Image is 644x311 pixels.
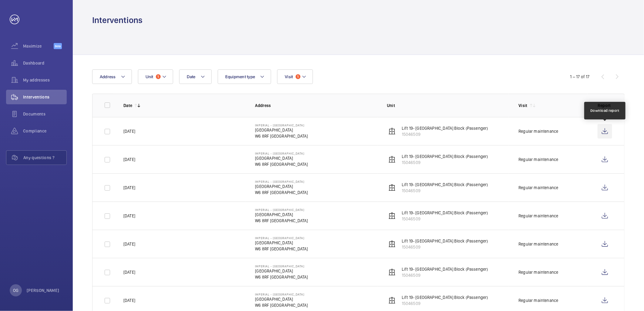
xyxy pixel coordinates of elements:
p: Imperial - [GEOGRAPHIC_DATA] [255,208,308,212]
img: elevator.svg [388,240,396,248]
p: [GEOGRAPHIC_DATA] [255,127,308,133]
span: 1 [156,74,161,79]
div: Regular maintenance [518,156,558,162]
p: Lift 19- [GEOGRAPHIC_DATA] Block (Passenger) [402,266,488,272]
p: W6 8RF [GEOGRAPHIC_DATA] [255,133,308,139]
p: Imperial - [GEOGRAPHIC_DATA] [255,293,308,296]
p: W6 8RF [GEOGRAPHIC_DATA] [255,189,308,196]
button: Address [92,69,132,84]
div: Regular maintenance [518,269,558,275]
p: [DATE] [123,213,135,219]
p: W6 8RF [GEOGRAPHIC_DATA] [255,161,308,167]
p: [DATE] [123,156,135,162]
p: 15046509 [402,216,488,222]
p: Lift 19- [GEOGRAPHIC_DATA] Block (Passenger) [402,294,488,300]
p: 15046509 [402,300,488,306]
p: Imperial - [GEOGRAPHIC_DATA] [255,180,308,183]
p: W6 8RF [GEOGRAPHIC_DATA] [255,218,308,224]
p: Visit [518,102,528,109]
p: [PERSON_NAME] [27,287,59,293]
div: Regular maintenance [518,241,558,247]
span: Equipment type [225,74,255,79]
p: [GEOGRAPHIC_DATA] [255,240,308,246]
p: Imperial - [GEOGRAPHIC_DATA] [255,236,308,240]
p: Lift 19- [GEOGRAPHIC_DATA] Block (Passenger) [402,182,488,188]
p: W6 8RF [GEOGRAPHIC_DATA] [255,246,308,252]
p: [GEOGRAPHIC_DATA] [255,155,308,161]
p: [DATE] [123,269,135,275]
img: elevator.svg [388,156,396,163]
span: Any questions ? [23,155,66,161]
span: Unit [146,74,153,79]
p: 15046509 [402,272,488,278]
p: W6 8RF [GEOGRAPHIC_DATA] [255,302,308,308]
span: Dashboard [23,60,67,66]
p: Imperial - [GEOGRAPHIC_DATA] [255,264,308,268]
span: Interventions [23,94,67,100]
p: Lift 19- [GEOGRAPHIC_DATA] Block (Passenger) [402,153,488,159]
p: [DATE] [123,297,135,303]
p: [GEOGRAPHIC_DATA] [255,183,308,189]
p: 15046509 [402,244,488,250]
p: W6 8RF [GEOGRAPHIC_DATA] [255,274,308,280]
button: Unit1 [138,69,173,84]
p: Lift 19- [GEOGRAPHIC_DATA] Block (Passenger) [402,210,488,216]
p: [GEOGRAPHIC_DATA] [255,296,308,302]
p: Lift 19- [GEOGRAPHIC_DATA] Block (Passenger) [402,125,488,131]
p: Lift 19- [GEOGRAPHIC_DATA] Block (Passenger) [402,238,488,244]
p: Unit [387,102,509,109]
button: Date [179,69,212,84]
img: elevator.svg [388,269,396,276]
span: Compliance [23,128,67,134]
span: Address [100,74,116,79]
img: elevator.svg [388,184,396,191]
p: 15046509 [402,131,488,137]
p: Imperial - [GEOGRAPHIC_DATA] [255,123,308,127]
button: Visit1 [277,69,313,84]
p: OG [13,287,18,293]
span: Visit [285,74,293,79]
span: 1 [296,74,300,79]
img: elevator.svg [388,212,396,219]
p: Date [123,102,132,109]
span: Maximize [23,43,54,49]
div: Regular maintenance [518,128,558,134]
span: My addresses [23,77,67,83]
p: Address [255,102,377,109]
p: 15046509 [402,188,488,194]
p: 15046509 [402,159,488,166]
p: [GEOGRAPHIC_DATA] [255,212,308,218]
div: 1 – 17 of 17 [570,74,590,80]
p: [DATE] [123,241,135,247]
div: Regular maintenance [518,297,558,303]
h1: Interventions [92,15,143,26]
div: Regular maintenance [518,185,558,191]
img: elevator.svg [388,297,396,304]
div: Download report [590,108,619,113]
span: Date [187,74,196,79]
div: Regular maintenance [518,213,558,219]
p: [DATE] [123,128,135,134]
button: Equipment type [218,69,271,84]
span: Beta [54,43,62,49]
p: Imperial - [GEOGRAPHIC_DATA] [255,152,308,155]
p: [DATE] [123,185,135,191]
img: elevator.svg [388,128,396,135]
p: [GEOGRAPHIC_DATA] [255,268,308,274]
span: Documents [23,111,67,117]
